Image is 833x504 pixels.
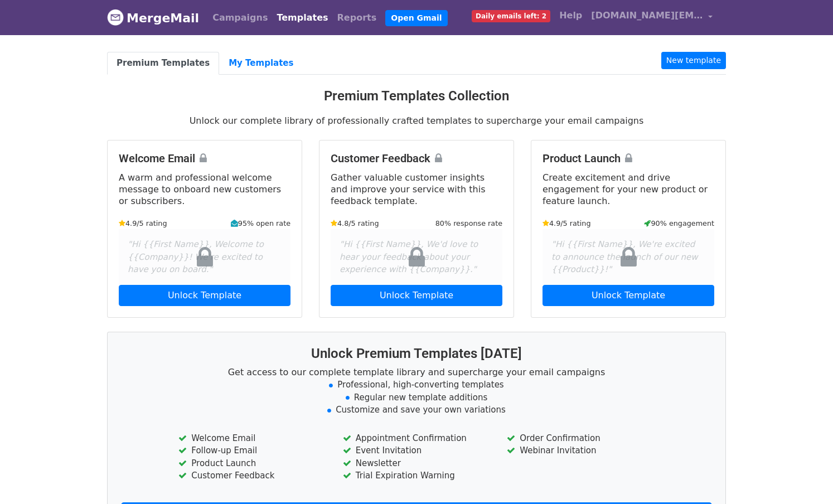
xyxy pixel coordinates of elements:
small: 95% open rate [231,218,290,229]
li: Welcome Email [178,432,326,445]
li: Appointment Confirmation [343,432,490,445]
li: Order Confirmation [507,432,654,445]
img: MergeMail logo [107,9,124,26]
li: Follow-up Email [178,444,326,457]
h4: Customer Feedback [331,152,502,165]
a: Premium Templates [107,52,219,75]
p: Create excitement and drive engagement for your new product or feature launch. [543,172,714,207]
a: [DOMAIN_NAME][EMAIL_ADDRESS][DOMAIN_NAME] [587,4,717,31]
a: My Templates [219,52,303,75]
a: New template [661,52,726,69]
small: 90% engagement [644,218,714,229]
li: Professional, high-converting templates [121,379,712,391]
h3: Unlock Premium Templates [DATE] [121,346,712,362]
a: Templates [272,7,332,29]
li: Newsletter [343,457,490,470]
li: Customize and save your own variations [121,404,712,416]
a: Unlock Template [543,285,714,306]
h4: Welcome Email [119,152,290,165]
small: 4.9/5 rating [119,218,167,229]
span: Daily emails left: 2 [472,10,550,22]
small: 80% response rate [435,218,502,229]
a: MergeMail [107,6,199,30]
a: Campaigns [208,7,272,29]
a: Unlock Template [331,285,502,306]
a: Reports [333,7,381,29]
li: Customer Feedback [178,469,326,482]
li: Product Launch [178,457,326,470]
li: Webinar Invitation [507,444,654,457]
h4: Product Launch [543,152,714,165]
a: Help [555,4,587,27]
p: Gather valuable customer insights and improve your service with this feedback template. [331,172,502,207]
div: "Hi {{First Name}}, We're excited to announce the launch of our new {{Product}}!" [543,229,714,285]
small: 4.9/5 rating [543,218,591,229]
a: Unlock Template [119,285,290,306]
small: 4.8/5 rating [331,218,379,229]
h3: Premium Templates Collection [107,88,726,104]
span: [DOMAIN_NAME][EMAIL_ADDRESS][DOMAIN_NAME] [591,9,703,22]
li: Event Invitation [343,444,490,457]
div: "Hi {{First Name}}, We'd love to hear your feedback about your experience with {{Company}}." [331,229,502,285]
p: Unlock our complete library of professionally crafted templates to supercharge your email campaigns [107,115,726,127]
a: Open Gmail [385,10,447,26]
p: Get access to our complete template library and supercharge your email campaigns [121,366,712,378]
li: Regular new template additions [121,391,712,404]
li: Trial Expiration Warning [343,469,490,482]
div: "Hi {{First Name}}, Welcome to {{Company}}! We're excited to have you on board." [119,229,290,285]
p: A warm and professional welcome message to onboard new customers or subscribers. [119,172,290,207]
a: Daily emails left: 2 [467,4,555,27]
